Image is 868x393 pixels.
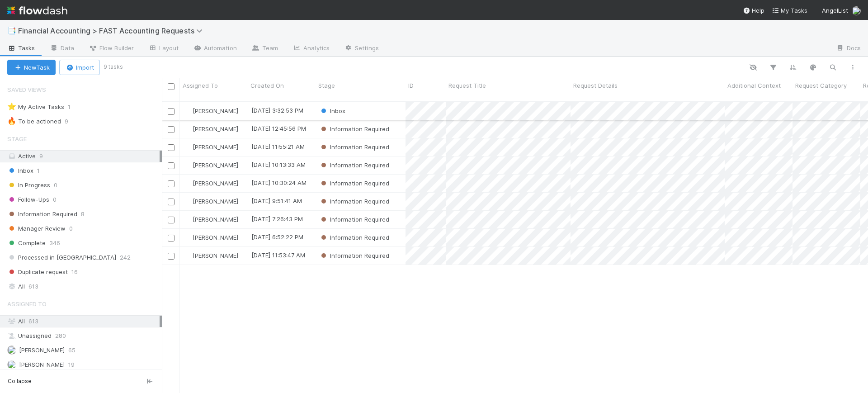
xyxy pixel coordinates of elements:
[7,103,16,110] span: ⭐
[184,251,238,260] div: [PERSON_NAME]
[319,252,389,259] span: Information Required
[7,295,47,313] span: Assigned To
[251,106,303,115] div: [DATE] 3:32:53 PM
[250,81,284,90] span: Created On
[28,317,38,325] span: 613
[193,234,238,241] span: [PERSON_NAME]
[251,160,306,169] div: [DATE] 10:13:33 AM
[184,142,238,152] div: [PERSON_NAME]
[337,42,386,56] a: Settings
[104,63,123,71] small: 9 tasks
[89,43,134,52] span: Flow Builder
[7,3,67,18] img: logo-inverted-e16ddd16eac7371096b0.svg
[319,180,389,187] span: Information Required
[319,106,345,115] div: Inbox
[319,161,389,169] span: Information Required
[573,81,618,90] span: Request Details
[55,330,66,341] span: 280
[251,251,305,260] div: [DATE] 11:53:47 AM
[193,252,238,259] span: [PERSON_NAME]
[7,27,16,34] span: 📑
[7,223,66,234] span: Manager Review
[251,142,305,151] div: [DATE] 11:55:21 AM
[184,106,238,115] div: [PERSON_NAME]
[7,80,46,99] span: Saved Views
[168,235,175,241] input: Toggle Row Selected
[68,101,80,113] span: 1
[7,194,49,205] span: Follow-Ups
[251,232,303,241] div: [DATE] 6:52:22 PM
[184,252,191,259] img: avatar_e5ec2f5b-afc7-4357-8cf1-2139873d70b1.png
[193,216,238,223] span: [PERSON_NAME]
[184,197,238,206] div: [PERSON_NAME]
[743,6,764,15] div: Help
[69,223,73,234] span: 0
[7,151,160,162] div: Active
[184,161,238,170] div: [PERSON_NAME]
[193,125,238,133] span: [PERSON_NAME]
[53,194,57,205] span: 0
[54,180,57,191] span: 0
[68,359,75,370] span: 19
[319,179,389,188] div: Information Required
[7,60,56,75] button: NewTask
[251,214,303,223] div: [DATE] 7:26:43 PM
[186,42,244,56] a: Automation
[193,198,238,205] span: [PERSON_NAME]
[184,125,191,133] img: avatar_030f5503-c087-43c2-95d1-dd8963b2926c.png
[7,208,77,220] span: Information Required
[184,234,191,241] img: avatar_e5ec2f5b-afc7-4357-8cf1-2139873d70b1.png
[251,196,302,205] div: [DATE] 9:51:41 AM
[39,152,43,160] span: 9
[7,180,50,191] span: In Progress
[7,130,27,148] span: Stage
[448,81,486,90] span: Request Title
[7,101,64,113] div: My Active Tasks
[168,162,175,169] input: Toggle Row Selected
[852,6,861,15] img: avatar_fee1282a-8af6-4c79-b7c7-bf2cfad99775.png
[795,81,847,90] span: Request Category
[19,361,65,368] span: [PERSON_NAME]
[18,26,207,35] span: Financial Accounting > FAST Accounting Requests
[285,42,337,56] a: Analytics
[81,42,141,56] a: Flow Builder
[251,178,307,187] div: [DATE] 10:30:24 AM
[184,161,191,169] img: avatar_c0d2ec3f-77e2-40ea-8107-ee7bdb5edede.png
[7,43,35,52] span: Tasks
[7,117,16,125] span: 🔥
[727,81,781,90] span: Additional Context
[71,266,78,278] span: 16
[59,60,100,75] button: Import
[81,208,85,220] span: 8
[7,346,16,355] img: avatar_fee1282a-8af6-4c79-b7c7-bf2cfad99775.png
[193,143,238,151] span: [PERSON_NAME]
[168,180,175,187] input: Toggle Row Selected
[7,116,61,127] div: To be actioned
[319,215,389,224] div: Information Required
[184,215,238,224] div: [PERSON_NAME]
[65,116,77,127] span: 9
[244,42,285,56] a: Team
[184,143,191,151] img: avatar_fee1282a-8af6-4c79-b7c7-bf2cfad99775.png
[168,199,175,205] input: Toggle Row Selected
[7,165,33,176] span: Inbox
[120,252,131,263] span: 242
[772,7,807,14] span: My Tasks
[168,83,175,90] input: Toggle All Rows Selected
[49,237,60,249] span: 346
[319,251,389,260] div: Information Required
[7,266,68,278] span: Duplicate request
[318,81,335,90] span: Stage
[319,198,389,205] span: Information Required
[7,316,160,327] div: All
[408,81,414,90] span: ID
[772,6,807,15] a: My Tasks
[319,124,389,133] div: Information Required
[319,107,345,114] span: Inbox
[184,124,238,133] div: [PERSON_NAME]
[319,161,389,170] div: Information Required
[251,124,306,133] div: [DATE] 12:45:56 PM
[168,253,175,260] input: Toggle Row Selected
[319,197,389,206] div: Information Required
[184,179,238,188] div: [PERSON_NAME]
